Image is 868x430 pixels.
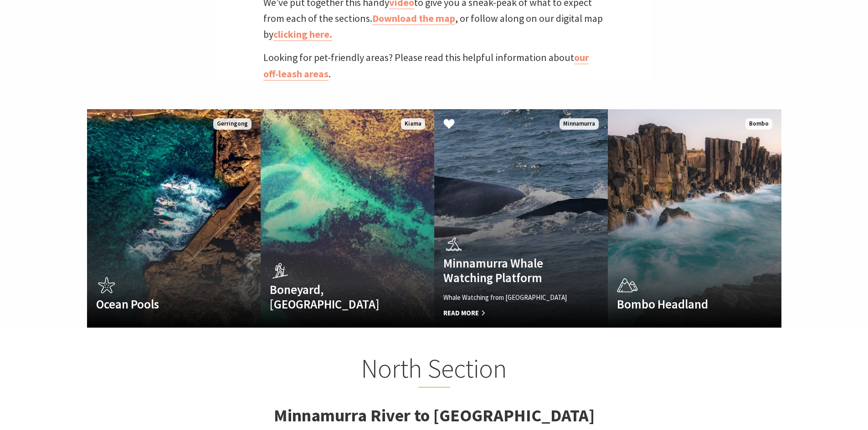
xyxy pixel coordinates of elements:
[443,292,573,303] p: Whale Watching from [GEOGRAPHIC_DATA]
[256,353,613,388] h2: North Section
[560,118,599,130] span: Minnamurra
[372,12,455,25] a: Download the map
[608,109,781,328] a: Bombo Headland Bombo
[617,297,746,311] h4: Bombo Headland
[87,109,261,328] a: Ocean Pools Gerringong
[401,118,425,130] span: Kiama
[745,118,772,130] span: Bombo
[263,50,605,81] p: Looking for pet-friendly areas? Please read this helpful information about .
[443,308,573,319] span: Read More
[434,109,608,328] a: Minnamurra Whale Watching Platform Whale Watching from [GEOGRAPHIC_DATA] Read More Minnamurra
[443,256,573,285] h4: Minnamurra Whale Watching Platform
[270,282,399,312] h4: Boneyard, [GEOGRAPHIC_DATA]
[273,28,332,41] a: clicking here.
[434,109,464,140] button: Click to Favourite Minnamurra Whale Watching Platform
[263,51,589,80] a: our off-leash areas
[96,297,226,311] h4: Ocean Pools
[261,109,434,328] a: Boneyard, [GEOGRAPHIC_DATA] Kiama
[274,405,595,426] strong: Minnamurra River to [GEOGRAPHIC_DATA]
[213,118,252,130] span: Gerringong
